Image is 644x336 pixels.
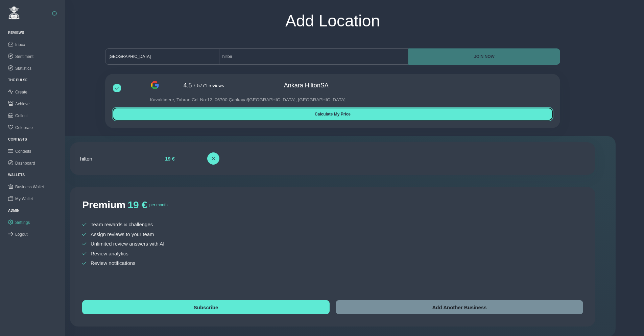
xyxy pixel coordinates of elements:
span: Logout [15,232,28,237]
span: Assign reviews to your team [91,231,154,238]
span: Add Another Business [338,304,581,310]
span: Dashboard [15,161,35,166]
input: Type your City [105,48,219,65]
a: Contests [8,138,27,141]
span: Subscribe [85,304,327,310]
span: Achieve [15,102,30,106]
span: Review analytics [91,250,128,258]
img: ReviewElf Logo [8,6,20,20]
span: 19 € [163,154,205,164]
span: Sentiment [15,54,33,59]
span: Kavaklıdere, Tahran Cd. No:12, 06700 Çankaya/[GEOGRAPHIC_DATA], [GEOGRAPHIC_DATA] [150,97,345,102]
span: Celebrate [15,125,33,130]
img: google logo [150,80,160,90]
input: Type your Business Name [219,48,409,65]
span: Unlimited review answers with AI [91,240,164,248]
span: Review notifications [91,259,136,267]
a: Reviews [8,31,24,35]
span: My Wallet [15,196,33,201]
span: / [194,83,195,88]
span: 4.5 [183,82,192,89]
span: Calculate My Price [119,112,547,117]
span: Statistics [15,66,31,71]
span: Create [15,90,27,94]
button: Add Another Business [336,300,583,314]
span: hilton [78,154,163,164]
span: Add Location [50,12,616,30]
button: Calculate My Price [113,108,552,120]
a: Wallets [8,173,25,177]
span: per month [149,203,168,207]
span: Business Wallet [15,185,44,189]
span: Premium [82,199,125,211]
span: Contests [15,149,31,154]
span: Team rewards & challenges [91,221,153,229]
button: Subscribe [82,300,330,314]
a: Admin [8,209,20,212]
a: Ankara HiltonSA [284,82,329,89]
span: Settings [15,220,30,225]
span: 19 € [127,199,147,211]
span: 5771 reviews [197,83,224,88]
span: Collect [15,113,28,118]
span: Inbox [15,42,25,47]
a: The Pulse [8,78,28,82]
